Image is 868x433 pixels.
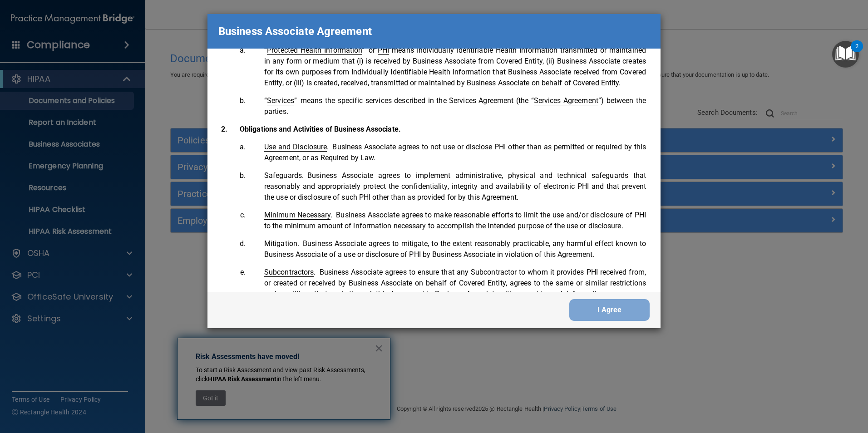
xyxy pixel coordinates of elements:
span: Protected Health Information [267,46,362,55]
li: or means Individually Identifiable Health Information transmitted or maintained in any form or me... [247,45,646,89]
p: Obligations and Activities of Business Associate. [240,124,646,135]
span: Services [267,96,294,105]
li: Business Associate agrees to make reasonable efforts to limit the use and/or disclosure of PHI to... [247,210,646,231]
span: “ ” [264,46,365,54]
span: Mitigation [264,239,297,248]
span: “ ” [375,46,392,55]
li: Business Associate agrees to mitigate, to the extent reasonably practicable, any harmful effect k... [247,238,646,260]
span: Safeguards [264,171,302,180]
li: Business Associate agrees to ensure that any Subcontractor to whom it provides PHI received from,... [247,267,646,300]
button: Open Resource Center, 2 new notifications [832,41,859,68]
span: Services Agreement [534,96,598,105]
span: . [264,171,304,180]
span: Use and Disclosure [264,143,327,152]
span: . [264,268,316,276]
li: Business Associate agrees to implement administrative, physical and technical safeguards that rea... [247,170,646,203]
li: means the specific services described in the Services Agreement (the “ ”) between the parties. [247,95,646,117]
p: Business Associate Agreement [218,21,372,41]
span: PHI [378,46,389,55]
span: . [264,143,329,151]
button: I Agree [569,299,650,321]
span: Subcontractors [264,268,314,277]
span: Minimum Necessary [264,211,330,220]
span: . [264,211,332,219]
li: Business Associate agrees to not use or disclose PHI other than as permitted or required by this ... [247,142,646,163]
div: 2 [855,46,858,58]
span: . [264,239,299,248]
span: “ ” [264,96,297,105]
